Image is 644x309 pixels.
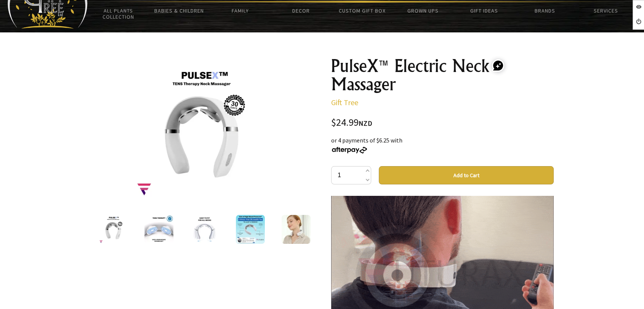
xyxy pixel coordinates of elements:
[331,98,358,107] a: Gift Tree
[575,3,636,19] a: Services
[392,3,453,19] a: Grown Ups
[331,147,368,154] img: Afterpay
[271,3,332,19] a: Decor
[453,3,514,19] a: Gift Ideas
[331,57,554,93] h1: PulseX™ Electric Neck Massager
[514,3,575,19] a: Brands
[331,118,554,128] div: $24.99
[379,166,554,184] button: Add to Cart
[144,215,173,244] img: PulseX™ Electric Neck Massager
[359,119,372,128] span: NZD
[282,215,311,244] img: PulseX™ Electric Neck Massager
[149,3,210,19] a: Babies & Children
[99,215,128,244] img: PulseX™ Electric Neck Massager
[88,3,149,25] a: All Plants Collection
[236,215,265,244] img: PulseX™ Electric Neck Massager
[133,62,270,200] img: PulseX™ Electric Neck Massager
[331,136,554,154] div: or 4 payments of $6.25 with
[332,3,392,19] a: Custom Gift Box
[210,3,271,19] a: Family
[190,215,219,244] img: PulseX™ Electric Neck Massager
